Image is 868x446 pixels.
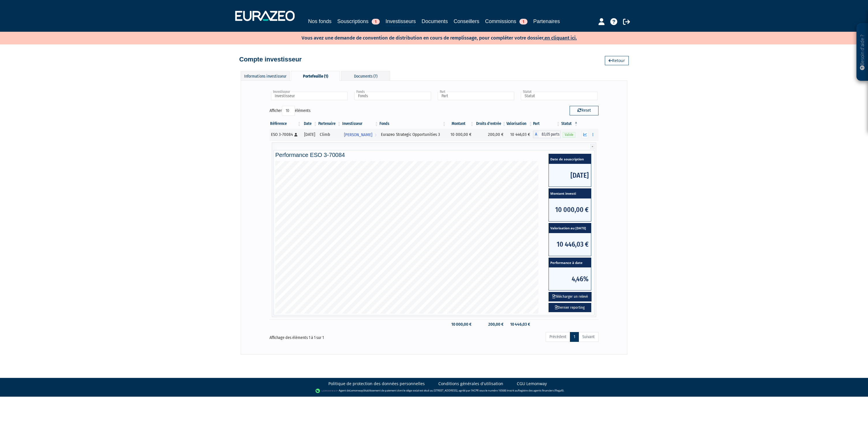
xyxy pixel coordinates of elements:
th: Référence : activer pour trier la colonne par ordre croissant [270,119,302,129]
a: Dernier reporting [549,303,591,312]
a: Nos fonds [308,17,332,25]
span: 10 446,03 € [549,233,591,256]
span: 1 [372,19,380,25]
td: 10 446,03 € [506,319,533,329]
span: [PERSON_NAME] [344,130,372,140]
i: [Français] Personne physique [294,133,298,136]
span: Valide [563,132,575,138]
span: Date de souscription [549,154,591,164]
th: Statut : activer pour trier la colonne par ordre d&eacute;croissant [561,119,579,129]
span: Performance à date [549,258,591,268]
th: Montant: activer pour trier la colonne par ordre croissant [447,119,474,129]
span: A [533,131,539,138]
h4: Compte investisseur [239,56,302,63]
button: Reset [570,106,598,115]
span: 83,05 parts [539,131,560,138]
a: Documents [422,17,448,25]
td: 10 000,00 € [447,129,474,140]
button: Télécharger un relevé [549,292,592,301]
img: 1732889491-logotype_eurazeo_blanc_rvb.png [235,11,295,21]
div: [DATE] [304,132,316,138]
div: Affichage des éléments 1 à 1 sur 1 [270,331,402,341]
span: Valorisation au [DATE] [549,223,591,233]
h4: Performance ESO 3-70084 [275,152,593,158]
a: 1 [570,332,579,342]
span: Montant investi [549,189,591,198]
td: Climb [318,129,341,140]
div: A - Eurazeo Strategic Opportunities 3 [533,131,560,138]
span: 10 000,00 € [549,198,591,221]
a: Registre des agents financiers (Regafi) [518,389,564,392]
a: Lemonway [350,389,363,392]
a: Partenaires [533,17,560,25]
span: 1 [519,19,527,25]
a: [PERSON_NAME] [342,129,379,140]
a: Conseillers [454,17,479,25]
div: Eurazeo Strategic Opportunities 3 [381,132,444,138]
img: logo-lemonway.png [315,388,338,394]
th: Part: activer pour trier la colonne par ordre croissant [533,119,560,129]
p: Besoin d'aide ? [859,26,866,78]
a: Souscriptions1 [337,17,380,25]
a: Retour [605,56,629,65]
td: 200,00 € [474,319,506,329]
th: Investisseur: activer pour trier la colonne par ordre croissant [342,119,379,129]
span: 4,46% [549,267,591,290]
div: Documents (7) [341,71,390,80]
label: Afficher éléments [270,106,310,116]
th: Droits d'entrée: activer pour trier la colonne par ordre croissant [474,119,506,129]
div: ESO 3-70084 [271,132,300,138]
a: Commissions1 [485,17,527,25]
a: Investisseurs [386,17,416,26]
div: Informations investisseur [241,71,290,80]
div: Portefeuille (1) [291,71,340,81]
p: Vous avez une demande de convention de distribution en cours de remplissage, pour compléter votre... [285,33,577,42]
a: CGU Lemonway [517,381,547,387]
th: Fonds: activer pour trier la colonne par ordre croissant [379,119,446,129]
a: en cliquant ici. [545,35,577,41]
td: 200,00 € [474,129,506,140]
td: 10 446,03 € [506,129,533,140]
i: Voir l'investisseur [375,130,377,140]
th: Valorisation: activer pour trier la colonne par ordre croissant [506,119,533,129]
span: [DATE] [549,164,591,187]
a: Conditions générales d'utilisation [438,381,503,387]
select: Afficheréléments [282,106,295,116]
th: Partenaire: activer pour trier la colonne par ordre croissant [318,119,341,129]
th: Date: activer pour trier la colonne par ordre croissant [302,119,318,129]
a: Politique de protection des données personnelles [328,381,425,387]
div: - Agent de (établissement de paiement dont le siège social est situé au [STREET_ADDRESS], agréé p... [6,388,862,394]
td: 10 000,00 € [447,319,474,329]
